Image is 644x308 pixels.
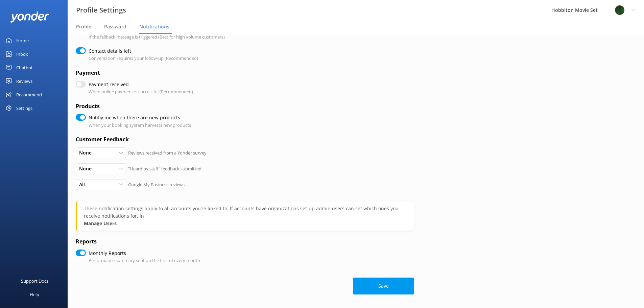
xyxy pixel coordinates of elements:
[139,23,169,30] span: Notifications
[79,165,96,172] span: None
[84,205,407,220] div: These notification settings apply to all accounts you’re linked to. If accounts have organization...
[30,288,39,301] div: Help
[16,88,42,101] div: Recommend
[76,237,414,246] h4: Reports
[16,74,32,88] div: Reviews
[128,149,207,157] p: Reviews received from a Yonder survey
[10,11,49,23] img: yonder-white-logo.png
[89,88,193,95] p: When online payment is successful (Recommended)
[89,55,198,62] p: Conversation requires your follow-up (Recommended)
[615,5,625,15] img: 34-1625720359.png
[353,278,414,294] button: Save
[76,135,414,144] h4: Customer Feedback
[79,181,89,188] span: All
[16,101,32,115] div: Settings
[89,257,200,264] p: Performance summary sent on the first of every month
[104,23,126,30] span: Password
[21,274,48,288] div: Support Docs
[76,23,91,30] span: Profile
[89,250,197,257] label: Monthly Reports
[16,47,28,61] div: Inbox
[128,165,201,172] p: "Heard by staff" feedback submitted
[89,122,191,129] p: When your booking system harvests new products
[89,114,188,121] label: Notifiy me when there are new products
[16,61,33,74] div: Chatbot
[16,34,29,47] div: Home
[89,47,195,55] label: Contact details left
[84,205,407,227] div: .
[89,33,225,41] p: If the fallback message is triggered (Best for high volume customers)
[76,69,414,77] h4: Payment
[79,149,96,157] span: None
[76,102,414,111] h4: Products
[84,220,117,227] strong: Manage Users
[76,5,126,16] h3: Profile Settings
[128,181,185,188] p: Google My Business reviews
[89,81,190,88] label: Payment received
